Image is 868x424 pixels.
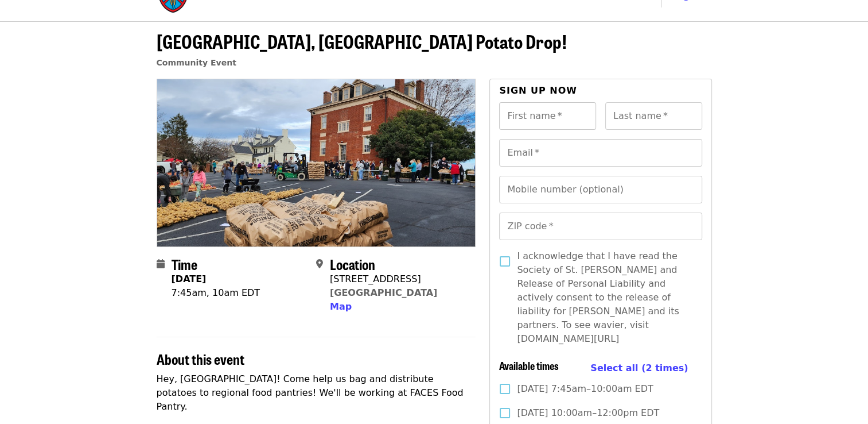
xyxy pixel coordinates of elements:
[517,406,659,420] span: [DATE] 10:00am–12:00pm EDT
[157,349,244,369] span: About this event
[157,58,236,67] a: Community Event
[499,102,596,130] input: First name
[157,79,476,246] img: Farmville, VA Potato Drop! organized by Society of St. Andrew
[330,272,437,286] div: [STREET_ADDRESS]
[499,139,702,167] input: Email
[605,102,702,130] input: Last name
[172,273,207,284] strong: [DATE]
[157,259,165,269] i: calendar icon
[316,259,323,269] i: map-marker-alt icon
[330,287,437,298] a: [GEOGRAPHIC_DATA]
[499,213,702,240] input: ZIP code
[157,372,476,414] p: Hey, [GEOGRAPHIC_DATA]! Come help us bag and distribute potatoes to regional food pantries! We'll...
[330,254,375,274] span: Location
[590,360,688,377] button: Select all (2 times)
[330,301,352,312] span: Map
[172,286,260,300] div: 7:45am, 10am EDT
[157,28,567,55] span: [GEOGRAPHIC_DATA], [GEOGRAPHIC_DATA] Potato Drop!
[590,363,688,373] span: Select all (2 times)
[330,300,352,314] button: Map
[172,254,197,274] span: Time
[499,358,559,373] span: Available times
[517,382,653,396] span: [DATE] 7:45am–10:00am EDT
[499,85,577,96] span: Sign up now
[499,176,702,203] input: Mobile number (optional)
[517,249,692,346] span: I acknowledge that I have read the Society of St. [PERSON_NAME] and Release of Personal Liability...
